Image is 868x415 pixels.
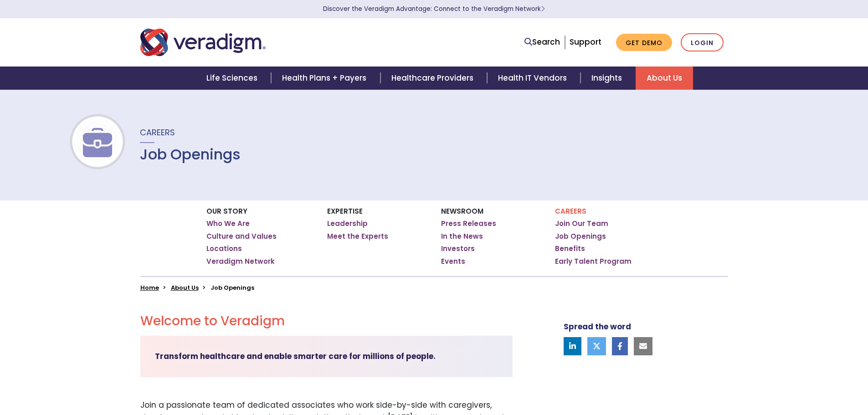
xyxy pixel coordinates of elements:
span: Careers [140,127,175,138]
a: In the News [441,232,483,241]
a: Get Demo [616,34,672,51]
a: Login [681,33,724,52]
a: Veradigm Network [206,257,275,266]
span: Learn More [541,5,545,13]
a: Leadership [327,219,368,228]
a: About Us [636,67,693,90]
a: Insights [580,67,636,90]
a: Culture and Values [206,232,277,241]
a: Search [524,36,560,48]
a: Who We Are [206,219,250,228]
a: Benefits [555,244,585,253]
a: Early Talent Program [555,257,632,266]
a: About Us [171,283,199,292]
a: Press Releases [441,219,496,228]
a: Healthcare Providers [380,67,487,90]
a: Life Sciences [195,67,271,90]
a: Events [441,257,465,266]
h2: Welcome to Veradigm [140,313,513,329]
a: Investors [441,244,475,253]
a: Discover the Veradigm Advantage: Connect to the Veradigm NetworkLearn More [323,5,545,13]
a: Health Plans + Payers [271,67,380,90]
img: Veradigm logo [140,27,266,57]
h1: Job Openings [140,146,241,163]
a: Job Openings [555,232,606,241]
a: Health IT Vendors [487,67,580,90]
a: Home [140,283,159,292]
a: Join Our Team [555,219,608,228]
a: Locations [206,244,242,253]
a: Support [570,36,601,47]
strong: Transform healthcare and enable smarter care for millions of people. [155,351,436,362]
strong: Spread the word [564,321,631,332]
a: Meet the Experts [327,232,388,241]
